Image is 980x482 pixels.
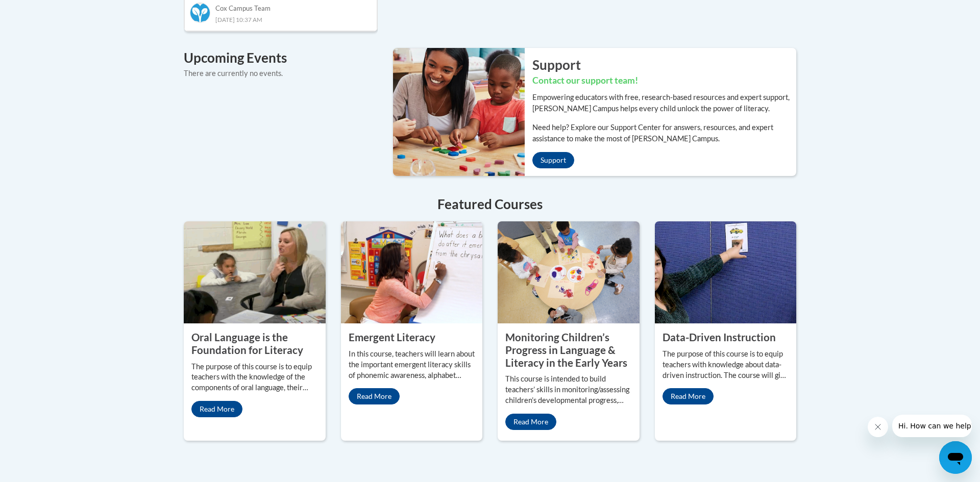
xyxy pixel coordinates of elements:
[505,374,632,406] p: This course is intended to build teachers’ skills in monitoring/assessing children’s developmenta...
[505,414,556,430] a: Read More
[663,331,776,343] property: Data-Driven Instruction
[663,388,714,404] a: Read More
[184,194,796,214] h4: Featured Courses
[532,122,796,144] p: Need help? Explore our Support Center for answers, resources, and expert assistance to make the m...
[184,48,378,68] h4: Upcoming Events
[498,221,640,323] img: Monitoring Children’s Progress in Language & Literacy in the Early Years
[6,7,83,15] span: Hi. How can we help?
[663,349,789,381] p: The purpose of this course is to equip teachers with knowledge about data-driven instruction. The...
[532,56,796,74] h2: Support
[190,14,372,25] div: [DATE] 10:37 AM
[184,221,326,323] img: Oral Language is the Foundation for Literacy
[655,221,797,323] img: Data-Driven Instruction
[505,331,627,368] property: Monitoring Children’s Progress in Language & Literacy in the Early Years
[349,388,400,404] a: Read More
[190,3,210,23] img: Cox Campus Team
[341,221,483,323] img: Emergent Literacy
[349,331,435,343] property: Emergent Literacy
[191,401,242,417] a: Read More
[939,441,972,474] iframe: Button to launch messaging window
[892,415,972,437] iframe: Message from company
[349,349,475,381] p: In this course, teachers will learn about the important emergent literacy skills of phonemic awar...
[532,74,796,87] h3: Contact our support team!
[385,48,525,175] img: ...
[191,362,318,394] p: The purpose of this course is to equip teachers with the knowledge of the components of oral lang...
[532,92,796,114] p: Empowering educators with free, research-based resources and expert support, [PERSON_NAME] Campus...
[532,152,574,168] a: Support
[191,331,303,356] property: Oral Language is the Foundation for Literacy
[184,69,283,78] span: There are currently no events.
[868,417,888,437] iframe: Close message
